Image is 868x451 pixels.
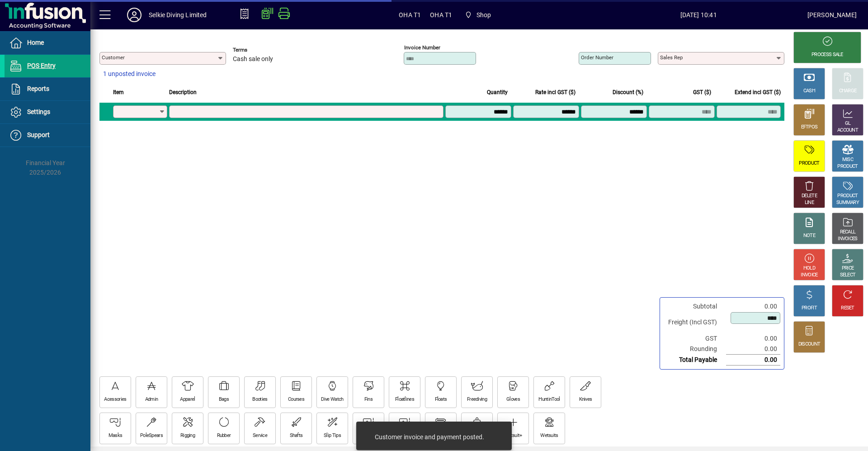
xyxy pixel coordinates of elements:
[321,396,343,403] div: Dive Watch
[324,432,341,439] div: Slip Tips
[840,229,856,236] div: RECALL
[120,7,149,23] button: Profile
[476,8,491,22] span: Shop
[102,54,125,61] mat-label: Customer
[802,193,817,199] div: DELETE
[664,355,726,366] td: Total Payable
[837,163,858,170] div: PRODUCT
[435,396,447,403] div: Floats
[104,396,126,403] div: Acessories
[664,344,726,355] td: Rounding
[253,432,267,439] div: Service
[375,432,484,442] div: Customer invoice and payment posted.
[290,432,303,439] div: Shafts
[461,7,495,23] span: Shop
[803,233,815,239] div: NOTE
[838,236,857,242] div: INVOICES
[169,87,197,97] span: Description
[27,108,50,115] span: Settings
[364,396,373,403] div: Fins
[140,432,163,439] div: PoleSpears
[504,432,522,439] div: Wetsuit+
[180,396,195,403] div: Apparel
[538,396,560,403] div: HuntinTool
[27,62,56,69] span: POS Entry
[726,355,780,366] td: 0.00
[664,333,726,344] td: GST
[839,88,857,95] div: CHARGE
[103,69,156,79] span: 1 unposted invoice
[217,432,231,439] div: Rubber
[219,396,229,403] div: Bags
[613,87,643,97] span: Discount (%)
[99,66,159,82] button: 1 unposted invoice
[579,396,592,403] div: Knives
[837,127,858,134] div: ACCOUNT
[735,87,781,97] span: Extend incl GST ($)
[27,131,50,138] span: Support
[801,272,817,279] div: INVOICE
[145,396,158,403] div: Admin
[395,396,414,403] div: Floatlines
[726,344,780,355] td: 0.00
[5,78,90,100] a: Reports
[581,54,613,61] mat-label: Order number
[837,193,858,199] div: PRODUCT
[840,272,856,279] div: SELECT
[404,44,440,51] mat-label: Invoice number
[811,52,843,58] div: PROCESS SALE
[149,8,207,22] div: Selkie Diving Limited
[590,8,807,22] span: [DATE] 10:41
[798,341,820,348] div: DISCOUNT
[803,88,815,95] div: CASH
[233,56,273,63] span: Cash sale only
[842,265,854,272] div: PRICE
[807,8,857,22] div: [PERSON_NAME]
[842,157,853,163] div: MISC
[535,87,576,97] span: Rate incl GST ($)
[802,305,817,312] div: PROFIT
[108,432,123,439] div: Masks
[288,396,304,403] div: Courses
[841,305,854,312] div: RESET
[430,8,452,22] span: OHA T1
[664,301,726,312] td: Subtotal
[180,432,195,439] div: Rigging
[487,87,508,97] span: Quantity
[252,396,267,403] div: Booties
[399,8,421,22] span: OHA T1
[693,87,711,97] span: GST ($)
[845,120,851,127] div: GL
[660,54,683,61] mat-label: Sales rep
[664,312,726,333] td: Freight (Incl GST)
[803,265,815,272] div: HOLD
[801,124,818,131] div: EFTPOS
[27,39,44,46] span: Home
[726,301,780,312] td: 0.00
[233,47,287,53] span: Terms
[113,87,124,97] span: Item
[5,32,90,54] a: Home
[726,333,780,344] td: 0.00
[540,432,558,439] div: Wetsuits
[836,199,859,206] div: SUMMARY
[805,199,814,206] div: LINE
[467,396,487,403] div: Freediving
[5,101,90,123] a: Settings
[27,85,49,92] span: Reports
[506,396,520,403] div: Gloves
[799,160,819,167] div: PRODUCT
[5,124,90,147] a: Support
